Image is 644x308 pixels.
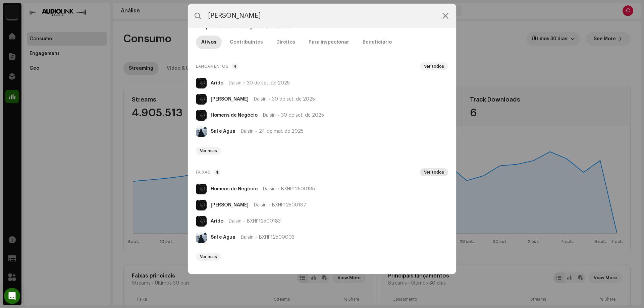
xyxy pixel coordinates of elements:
[200,148,217,153] span: Ver mais
[247,80,290,86] span: 30 de set. de 2025
[196,147,221,155] button: Ver mais
[196,168,211,176] span: Faixas
[276,36,295,49] div: Direitos
[201,36,216,49] div: Ativos
[241,129,254,134] span: Dalsin
[363,36,392,49] div: Beneficiário
[196,184,207,194] img: bf61252f-a2ae-46eb-8db0-38c8341f258a
[196,200,207,210] img: 217ea302-1094-4d0c-a5aa-21bf6fcaec4b
[281,113,324,118] span: 30 de set. de 2025
[259,235,294,240] span: BXHP12500003
[188,4,456,28] input: Pesquisa
[420,62,448,70] button: Ver todos
[211,202,249,208] strong: [PERSON_NAME]
[196,126,207,137] img: 06ec315d-1d86-4c57-b261-bda16be5c042
[420,168,448,176] button: Ver todos
[196,62,229,70] span: Lançamentos
[211,235,235,240] strong: Sal e Água
[211,129,235,134] strong: Sal e Água
[211,80,223,86] strong: Árido
[196,253,221,261] button: Ver mais
[196,216,207,227] img: ac1497a2-cda2-479b-bc2f-73322168537e
[424,64,444,69] span: Ver todos
[196,110,207,121] img: bf61252f-a2ae-46eb-8db0-38c8341f258a
[211,219,223,224] strong: Árido
[272,202,306,208] span: BXHP12500187
[196,94,207,105] img: 217ea302-1094-4d0c-a5aa-21bf6fcaec4b
[211,186,258,192] strong: Homens de Negócio
[196,232,207,243] img: 06ec315d-1d86-4c57-b261-bda16be5c042
[254,202,267,208] span: Dalsin
[211,97,249,102] strong: [PERSON_NAME]
[259,129,304,134] span: 24 de mar. de 2025
[272,97,315,102] span: 30 de set. de 2025
[213,169,220,175] p-badge: 4
[241,235,254,240] span: Dalsin
[263,113,276,118] span: Dalsin
[211,113,258,118] strong: Homens de Negócio
[231,63,238,69] p-badge: 4
[281,186,315,192] span: BXHP12500185
[309,36,349,49] div: Para inspecionar
[424,170,444,175] span: Ver todos
[196,78,207,88] img: ac1497a2-cda2-479b-bc2f-73322168537e
[230,36,263,49] div: Contribuintes
[254,97,267,102] span: Dalsin
[247,219,281,224] span: BXHP12500183
[200,254,217,259] span: Ver mais
[229,80,241,86] span: Dalsin
[4,288,20,304] div: Open Intercom Messenger
[229,219,241,224] span: Dalsin
[263,186,276,192] span: Dalsin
